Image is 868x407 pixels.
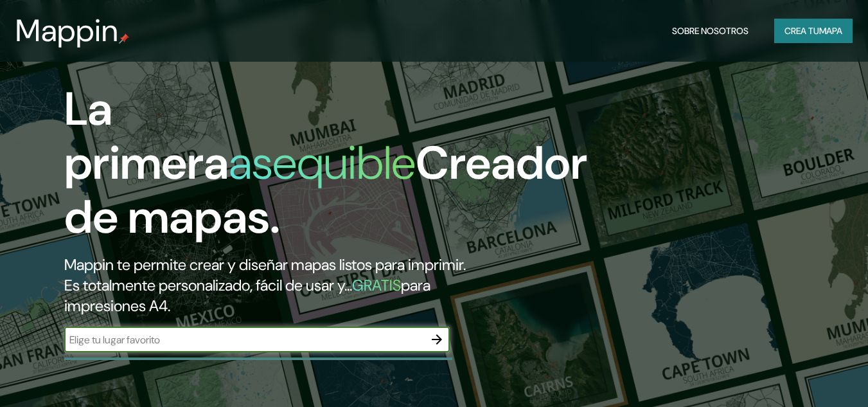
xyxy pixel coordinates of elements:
font: para impresiones A4. [64,275,430,316]
font: Mappin [15,10,119,51]
font: GRATIS [352,275,401,295]
font: mapa [819,25,842,37]
font: Es totalmente personalizado, fácil de usar y... [64,275,352,295]
button: Crea tumapa [774,19,853,43]
font: Sobre nosotros [672,25,748,37]
font: Crea tu [784,25,819,37]
img: pin de mapeo [119,33,129,44]
input: Elige tu lugar favorito [64,332,424,347]
font: Creador de mapas. [64,133,587,247]
button: Sobre nosotros [667,19,754,43]
font: La primera [64,79,229,193]
font: asequible [229,133,416,193]
font: Mappin te permite crear y diseñar mapas listos para imprimir. [64,255,466,275]
iframe: Help widget launcher [754,357,854,393]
